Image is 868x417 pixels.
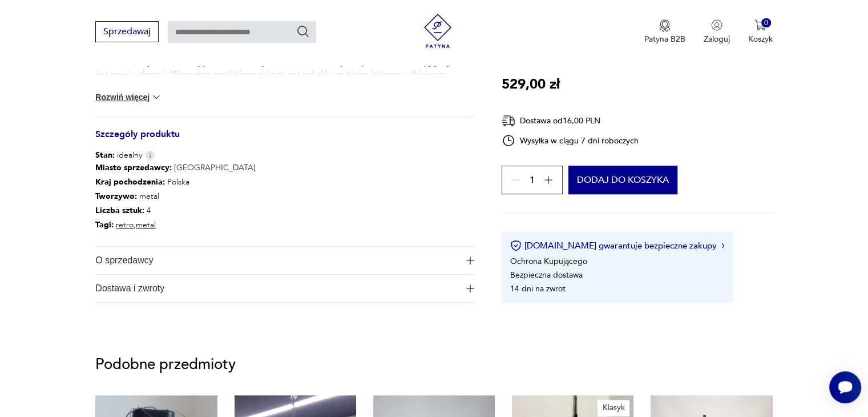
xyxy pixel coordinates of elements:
img: Ikona dostawy [502,114,515,128]
p: Patyna B2B [644,34,685,45]
p: 4 [95,204,256,218]
p: , [95,218,256,232]
p: Zaloguj [704,34,730,45]
h3: Szczegóły produktu [95,131,474,150]
b: Miasto sprzedawcy : [95,162,172,173]
b: Tagi: [95,219,114,230]
a: Ikona medaluPatyna B2B [644,19,685,45]
img: Ikona medalu [659,19,671,32]
div: Dostawa od 16,00 PLN [502,114,639,128]
img: Ikona koszyka [754,19,766,31]
b: Stan: [95,150,115,161]
a: Sprzedawaj [95,29,159,37]
img: Patyna - sklep z meblami i dekoracjami vintage [421,14,455,48]
img: Ikona strzałki w prawo [721,243,725,248]
button: 0Koszyk [748,19,773,45]
img: Info icon [145,150,155,160]
span: 1 [530,177,535,184]
button: Ikona plusaO sprzedawcy [95,247,474,274]
a: metal [136,219,156,230]
p: Polska [95,175,256,190]
button: Dodaj do koszyka [568,166,677,194]
button: Rozwiń więcej [95,91,162,103]
iframe: Smartsupp widget button [829,371,861,403]
button: Szukaj [296,25,310,38]
p: Koszyk [748,34,773,45]
p: Podobne przedmioty [95,358,772,371]
p: [GEOGRAPHIC_DATA] [95,161,256,175]
p: metal [95,190,256,204]
button: Patyna B2B [644,19,685,45]
li: Ochrona Kupującego [510,256,587,267]
div: 0 [761,18,771,28]
li: Bezpieczna dostawa [510,270,583,280]
button: Ikona plusaDostawa i zwroty [95,275,474,302]
img: Ikona certyfikatu [510,240,522,251]
button: Zaloguj [704,19,730,45]
button: Sprzedawaj [95,21,159,42]
img: Ikona plusa [466,256,474,264]
span: O sprzedawcy [95,247,458,274]
li: 14 dni na zwrot [510,283,566,294]
button: [DOMAIN_NAME] gwarantuje bezpieczne zakupy [510,240,724,251]
img: chevron down [151,91,162,103]
a: retro [116,219,134,230]
span: Dostawa i zwroty [95,275,458,302]
b: Tworzywo : [95,191,137,202]
b: Liczba sztuk: [95,205,144,216]
b: Kraj pochodzenia : [95,177,165,187]
span: idealny [95,150,142,161]
img: Ikona plusa [466,284,474,292]
img: Ikonka użytkownika [711,19,722,31]
p: 529,00 zł [502,74,560,95]
div: Wysyłka w ciągu 7 dni roboczych [502,134,639,147]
